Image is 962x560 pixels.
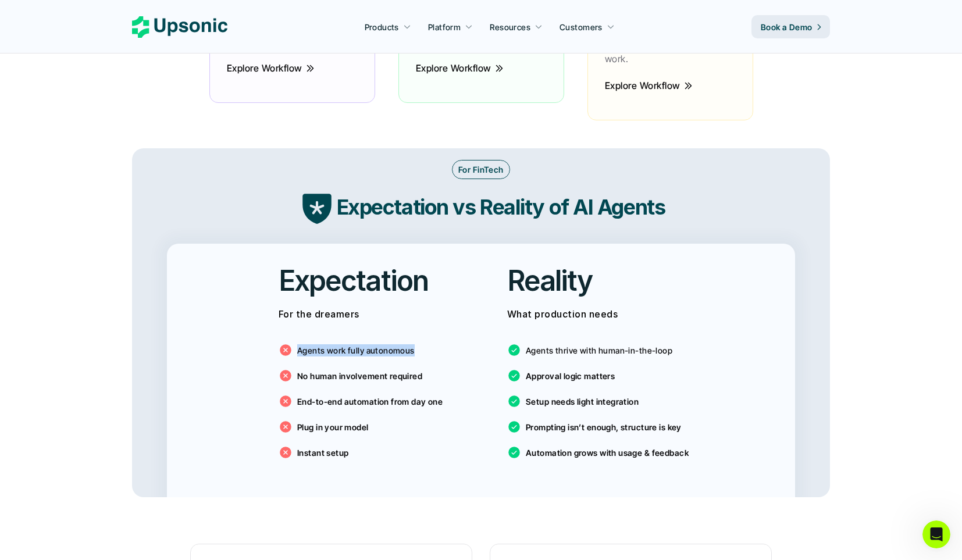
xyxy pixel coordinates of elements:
p: Resources [490,21,530,33]
p: No human involvement required [297,370,422,382]
iframe: Intercom live chat [922,520,950,548]
h2: Expectation [279,261,428,300]
p: Explore Workflow [227,60,302,77]
p: Explore Workflow [416,60,491,77]
p: End-to-end automation from day one [297,395,443,408]
a: Book a Demo [751,15,830,38]
p: Agents thrive with human-in-the-loop [526,344,672,356]
p: Products [365,21,399,33]
p: For FinTech [458,163,504,176]
p: What production needs [507,306,683,323]
p: Plug in your model [297,421,369,433]
p: Instant setup [297,447,348,459]
p: Prompting isn’t enough, structure is key [526,421,682,433]
p: Approval logic matters [526,370,615,382]
h2: Reality [507,261,593,300]
p: Customers [560,21,603,33]
a: Products [358,16,418,37]
p: Automation grows with usage & feedback [526,447,689,459]
p: For the dreamers [279,306,455,323]
p: Agents work fully autonomous [297,344,415,356]
p: Setup needs light integration [526,395,639,408]
p: Explore Workflow [605,77,680,94]
p: Platform [428,21,461,33]
strong: Expectation vs Reality of AI Agents [337,194,665,220]
p: Book a Demo [761,21,813,33]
